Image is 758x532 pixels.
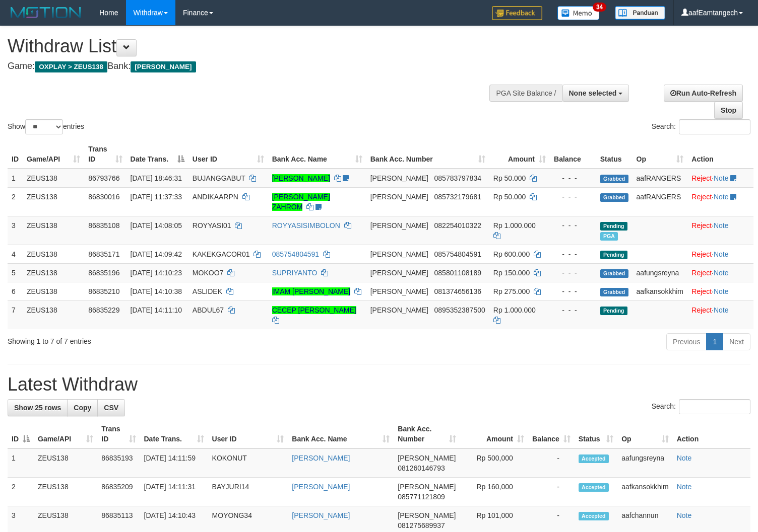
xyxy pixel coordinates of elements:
[23,187,84,216] td: ZEUS138
[88,221,119,230] span: 86835108
[617,478,672,506] td: aafkansokkhim
[666,333,707,350] a: Previous
[8,5,84,20] img: MOTION_logo.png
[23,263,84,282] td: ZEUS138
[140,420,208,448] th: Date Trans.: activate to sort column ascending
[208,478,288,506] td: BAYJURI14
[88,250,119,258] span: 86835171
[34,448,97,478] td: ZEUS138
[131,269,182,277] span: [DATE] 14:10:23
[679,119,750,134] input: Search:
[193,221,231,230] span: ROYYASI01
[714,102,743,119] a: Stop
[370,174,428,182] span: [PERSON_NAME]
[131,250,182,258] span: [DATE] 14:09:42
[193,250,250,258] span: KAKEKGACOR01
[687,140,753,169] th: Action
[714,250,729,258] a: Note
[25,119,63,134] select: Showentries
[489,140,550,169] th: Amount: activate to sort column ascending
[554,305,592,315] div: - - -
[398,493,445,501] span: Copy 085771121809 to clipboard
[714,193,729,201] a: Note
[633,187,688,216] td: aafRANGERS
[84,140,126,169] th: Trans ID: activate to sort column ascending
[23,245,84,263] td: ZEUS138
[8,245,23,263] td: 4
[493,250,530,258] span: Rp 600.000
[723,333,750,350] a: Next
[714,221,729,230] a: Note
[370,250,428,258] span: [PERSON_NAME]
[370,193,428,201] span: [PERSON_NAME]
[272,174,330,182] a: [PERSON_NAME]
[131,306,182,314] span: [DATE] 14:11:10
[23,282,84,300] td: ZEUS138
[706,333,723,350] a: 1
[633,140,688,169] th: Op: activate to sort column ascending
[8,61,495,71] h4: Game: Bank:
[600,307,627,315] span: Pending
[460,478,528,506] td: Rp 160,000
[691,221,712,230] a: Reject
[398,483,456,491] span: [PERSON_NAME]
[434,193,481,201] span: Copy 085732179681 to clipboard
[528,448,575,478] td: -
[88,193,119,201] span: 86830016
[131,193,182,201] span: [DATE] 11:37:33
[23,140,84,169] th: Game/API: activate to sort column ascending
[272,193,330,211] a: [PERSON_NAME] ZAHROM
[398,511,456,519] span: [PERSON_NAME]
[88,306,119,314] span: 86835229
[687,245,753,263] td: ·
[23,300,84,329] td: ZEUS138
[691,287,712,295] a: Reject
[554,286,592,296] div: - - -
[193,269,223,277] span: MOKOO7
[691,306,712,314] a: Reject
[554,220,592,231] div: - - -
[550,140,596,169] th: Balance
[131,287,182,295] span: [DATE] 14:10:38
[691,193,712,201] a: Reject
[14,404,61,412] span: Show 25 rows
[292,483,350,491] a: [PERSON_NAME]
[554,173,592,183] div: - - -
[272,221,340,230] a: ROYYASISIMBOLON
[8,399,68,416] a: Show 25 rows
[633,169,688,188] td: aafRANGERS
[23,169,84,188] td: ZEUS138
[34,478,97,506] td: ZEUS138
[679,399,750,414] input: Search:
[272,306,356,314] a: CECEP [PERSON_NAME]
[366,140,489,169] th: Bank Acc. Number: activate to sort column ascending
[664,85,743,102] a: Run Auto-Refresh
[687,187,753,216] td: ·
[370,306,428,314] span: [PERSON_NAME]
[8,36,495,56] h1: Withdraw List
[493,221,536,230] span: Rp 1.000.000
[652,119,750,134] label: Search:
[687,216,753,245] td: ·
[208,420,288,448] th: User ID: activate to sort column ascending
[288,420,394,448] th: Bank Acc. Name: activate to sort column ascending
[677,511,692,519] a: Note
[398,464,445,472] span: Copy 081260146793 to clipboard
[493,174,526,182] span: Rp 50.000
[687,282,753,300] td: ·
[575,420,617,448] th: Status: activate to sort column ascending
[677,483,692,491] a: Note
[615,6,665,20] img: panduan.png
[493,306,536,314] span: Rp 1.000.000
[562,85,629,102] button: None selected
[97,420,140,448] th: Trans ID: activate to sort column ascending
[691,250,712,258] a: Reject
[193,193,238,201] span: ANDIKAARPN
[67,399,98,416] a: Copy
[370,269,428,277] span: [PERSON_NAME]
[370,287,428,295] span: [PERSON_NAME]
[104,404,118,412] span: CSV
[691,174,712,182] a: Reject
[687,300,753,329] td: ·
[8,478,34,506] td: 2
